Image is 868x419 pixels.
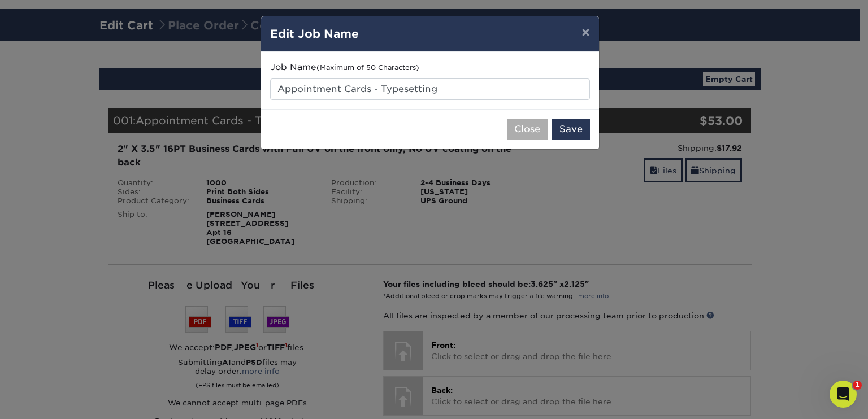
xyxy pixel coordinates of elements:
span: 1 [853,381,862,390]
button: Save [552,119,590,140]
iframe: Intercom live chat [830,381,857,408]
button: × [572,16,598,48]
button: Close [507,119,548,140]
input: Descriptive Name [270,78,590,100]
small: (Maximum of 50 Characters) [316,63,419,72]
label: Job Name [270,61,419,74]
h4: Edit Job Name [270,25,590,42]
